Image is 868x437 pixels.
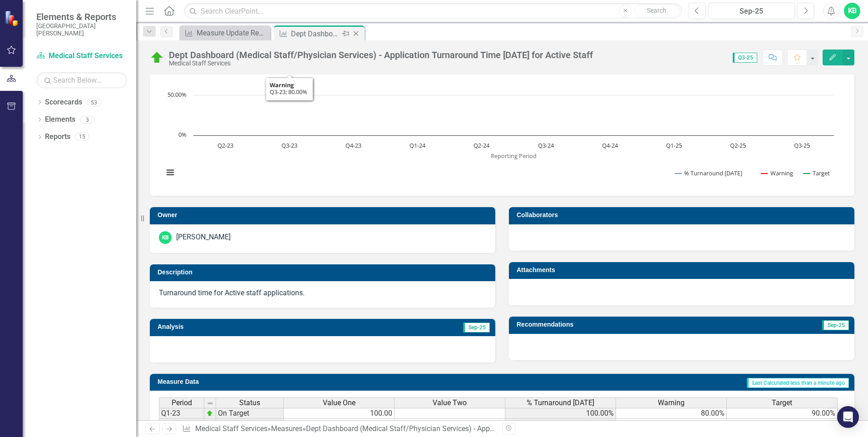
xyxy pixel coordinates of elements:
[666,141,682,149] text: Q1-25
[517,267,850,273] h3: Attachments
[284,419,395,429] td: 100.00
[239,399,260,407] span: Status
[616,408,727,419] td: 80.00%
[159,288,486,298] p: Turnaround time for Active staff applications.
[159,50,845,187] div: Chart. Highcharts interactive chart.
[433,399,467,407] span: Value Two
[87,99,101,106] div: 53
[176,232,231,243] div: [PERSON_NAME]
[164,166,177,179] button: View chart menu, Chart
[517,321,741,328] h3: Recommendations
[158,212,491,218] h3: Owner
[271,424,302,433] a: Measures
[708,3,795,19] button: Sep-25
[647,7,666,14] span: Search
[306,424,644,433] div: Dept Dashboard (Medical Staff/Physician Services) - Application Turnaround Time [DATE] for Active...
[733,53,757,63] span: Q3-25
[616,419,727,429] td: 80.00%
[206,410,213,417] img: zOikAAAAAElFTkSuQmCC
[491,152,537,160] text: Reporting Period
[158,323,319,330] h3: Analysis
[323,399,355,407] span: Value One
[517,212,850,218] h3: Collaborators
[822,320,849,330] span: Sep-25
[747,378,849,388] span: Last Calculated less than a minute ago
[207,400,214,407] img: 8DAGhfEEPCf229AAAAAElFTkSuQmCC
[182,424,495,434] div: » »
[45,114,75,125] a: Elements
[730,141,746,149] text: Q2-25
[169,50,593,60] div: Dept Dashboard (Medical Staff/Physician Services) - Application Turnaround Time [DATE] for Active...
[36,11,127,22] span: Elements & Reports
[527,399,594,407] span: % Turnaround [DATE]
[45,132,70,142] a: Reports
[505,408,616,419] td: 100.00%
[602,141,618,149] text: Q4-24
[711,6,792,17] div: Sep-25
[727,408,838,419] td: 90.00%
[634,5,680,17] button: Search
[658,399,685,407] span: Warning
[281,141,297,149] text: Q3-23
[794,141,810,149] text: Q3-25
[178,130,187,139] text: 0%
[159,408,204,419] td: Q1-23
[505,419,616,429] td: 100.00%
[158,378,356,385] h3: Measure Data
[206,420,213,427] img: zOikAAAAAElFTkSuQmCC
[168,90,187,99] text: 50.00%
[159,231,172,244] div: KB
[345,141,361,149] text: Q4-23
[158,269,491,276] h3: Description
[172,399,192,407] span: Period
[463,323,490,333] span: Sep-25
[36,72,127,88] input: Search Below...
[197,27,268,39] div: Measure Update Report
[216,408,284,419] td: On Target
[36,22,127,37] small: [GEOGRAPHIC_DATA][PERSON_NAME]
[169,60,593,67] div: Medical Staff Services
[804,169,830,177] button: Show Target
[217,141,233,149] text: Q2-23
[538,141,554,149] text: Q3-24
[150,50,164,65] img: On Target
[195,424,267,433] a: Medical Staff Services
[837,406,859,428] div: Open Intercom Messenger
[409,141,426,149] text: Q1-24
[675,169,752,177] button: Show % Turnaround in 70 days
[473,141,490,149] text: Q2-24
[159,50,838,187] svg: Interactive chart
[36,51,127,61] a: Medical Staff Services
[182,27,268,39] a: Measure Update Report
[761,169,794,177] button: Show Warning
[184,3,682,19] input: Search ClearPoint...
[844,3,860,19] button: KB
[5,10,20,26] img: ClearPoint Strategy
[727,419,838,429] td: 90.00%
[291,28,340,40] div: Dept Dashboard (Medical Staff/Physician Services) - Application Turnaround Time [DATE] for Active...
[75,133,89,141] div: 15
[284,408,395,419] td: 100.00
[159,419,204,429] td: Q2-23
[772,399,792,407] span: Target
[216,419,284,429] td: On Target
[80,116,94,124] div: 3
[45,97,82,108] a: Scorecards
